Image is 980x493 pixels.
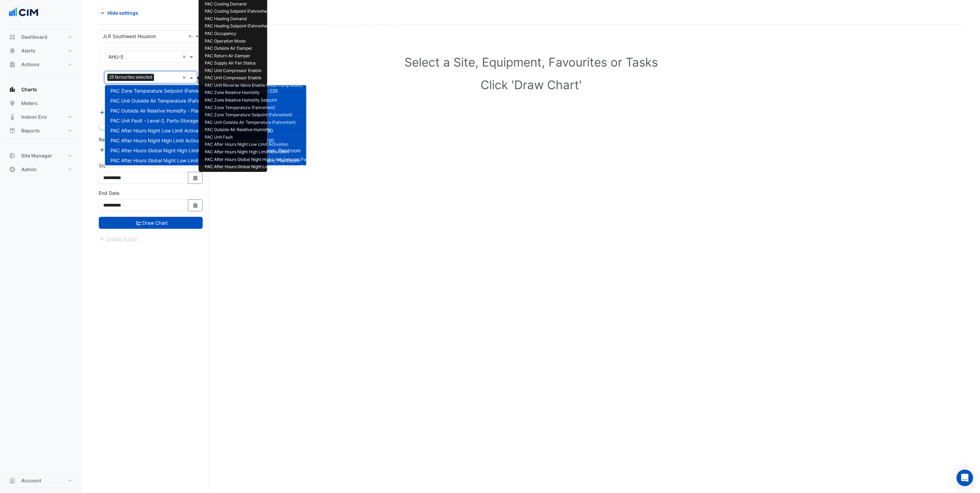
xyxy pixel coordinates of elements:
td: Level-2 [327,82,354,89]
td: PAC Unit Compressor Enable [201,74,327,82]
span: Charts [21,86,37,93]
fa-icon: Select Date [192,202,199,208]
h1: Select a Site, Equipment, Favourites or Tasks [114,55,948,69]
span: Admin [21,166,37,173]
app-icon: Alerts [9,47,16,54]
td: PAC Operation Mode [201,37,327,45]
span: 25 favourites selected [107,74,154,81]
td: Plantroom [354,163,399,171]
td: PAC Unit Compressor Enable [201,67,327,74]
td: PAC Unit Reverse Valve Enable (Heat Pump Mode) [201,82,327,89]
button: Hide settings [99,7,143,19]
button: Reports [5,124,77,138]
span: Reports [21,127,40,134]
td: Plantroom [354,119,399,126]
td: Level-2 [327,89,354,97]
label: Reference Lines [99,136,135,143]
td: Plantroom [354,156,399,163]
td: Level-2 [327,15,354,23]
td: PAC Heating Setpoint (Fahrenheit) [201,23,327,30]
td: Parts-Storage-220 [354,52,399,60]
button: Dashboard [5,30,77,44]
span: PAC After Hours Global Night Low Limit Setpoint (Fahrenheit) - Plantroom, Plantroom [110,157,300,163]
td: Parts-Storage-220 [354,111,399,119]
td: Level-2 [327,45,354,52]
app-icon: Charts [9,86,16,93]
td: PAC Outside Air Damper [201,45,327,52]
td: Plantroom [327,163,354,171]
app-icon: Dashboard [9,34,16,40]
fa-icon: Select Date [192,175,199,181]
button: Alerts [5,44,77,58]
td: Parts-Storage-220 [354,104,399,111]
td: Level-2 [327,133,354,141]
span: Hide settings [107,9,138,16]
td: PAC Supply Air Fan Status [201,60,327,67]
td: Level-2 [327,23,354,30]
app-icon: Meters [9,100,16,107]
span: Indoor Env [21,114,47,120]
span: Meters [21,100,38,107]
button: Meters [5,96,77,110]
td: PAC Return Air Damper [201,52,327,60]
td: PAC Occupancy [201,30,327,37]
app-icon: Admin [9,166,16,173]
app-escalated-ticket-create-button: Please draw the charts first [99,235,138,241]
span: PAC Outside Air Relative Humidity - Plantroom, Plantroom [110,108,239,114]
td: Parts-Storage-220 [354,37,399,45]
td: Level-2 [327,96,354,104]
td: Parts-Storage-220 [354,23,399,30]
button: Actions [5,58,77,71]
td: Parts-Storage-220 [354,60,399,67]
button: Draw Chart [99,217,203,229]
td: PAC Zone Temperature (Fahrenheit) [201,104,327,111]
span: PAC Unit Fault - Level-2, Parts-Storage-220 [110,118,209,124]
td: Compressor-2 [354,74,399,82]
td: Parts-Storage-220 [354,141,399,149]
td: Plantroom [327,119,354,126]
span: Actions [21,61,39,68]
span: Account [21,477,41,484]
td: PAC Heating Demand [201,15,327,23]
label: End Date [99,189,119,197]
app-icon: Reports [9,127,16,134]
td: Plantroom [327,74,354,82]
td: Level-2 [327,141,354,149]
button: Add Reference Line [99,146,150,154]
span: Alerts [21,47,35,54]
span: Site Manager [21,152,52,159]
td: Level-2 [327,148,354,156]
td: Parts-Storage-220 [354,82,399,89]
h1: Click 'Draw Chart' [114,78,948,92]
td: Parts-Storage-220 [354,15,399,23]
td: PAC After Hours Global Night High Limit Setpoint (Fahrenheit) [201,156,327,163]
button: Charts [5,83,77,96]
td: PAC Unit Outside Air Temperature (Fahrenheit) [201,119,327,126]
span: PAC After Hours Night High Limit Activation - Level-2, Parts-Storage-220 [110,138,274,143]
td: Level-2 [327,8,354,15]
td: Parts-Storage-220 [354,133,399,141]
td: PAC Cooling Demand [201,0,327,8]
td: Parts-Storage-220 [354,30,399,37]
td: Level-2 [327,30,354,37]
td: Level-2 [327,0,354,8]
td: Level-2 [327,111,354,119]
td: PAC After Hours Night High Limit Activation [201,148,327,156]
td: Parts-Storage-220 [354,45,399,52]
span: Dashboard [21,34,47,40]
td: PAC Zone Temperature Setpoint (Fahrenheit) [201,111,327,119]
td: PAC Zone Relative Humidity Setpoint [201,96,327,104]
button: Site Manager [5,149,77,163]
td: Parts-Storage-220 [354,0,399,8]
td: PAC After Hours Night Low Limit Activation [201,141,327,149]
td: PAC Cooling Setpoint (Fahrenheit) [201,8,327,15]
app-icon: Site Manager [9,152,16,159]
span: Clear [182,53,188,60]
span: Clear [188,33,194,40]
td: Parts-Storage-220 [354,96,399,104]
td: Level-2 [327,37,354,45]
td: Plantroom [327,126,354,134]
td: Plantroom [327,156,354,163]
ng-dropdown-panel: Options list [105,85,307,168]
td: PAC Zone Relative Humidity [201,89,327,97]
